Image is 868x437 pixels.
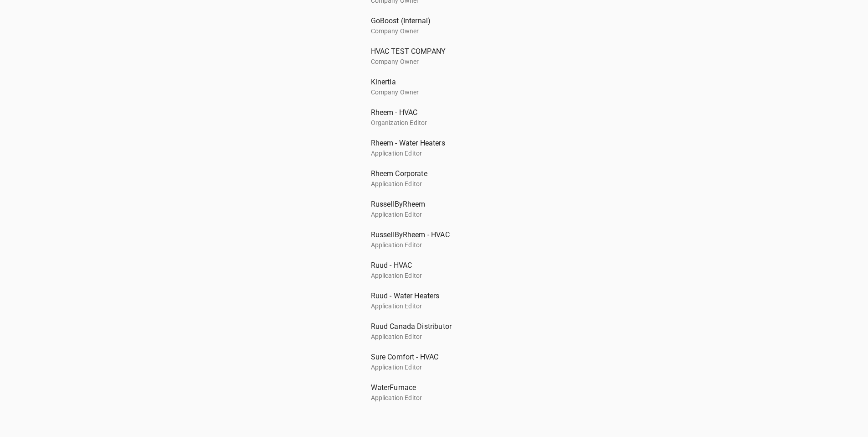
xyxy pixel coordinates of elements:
span: Ruud Canada Distributor [371,321,490,332]
div: Rheem CorporateApplication Editor [364,163,505,194]
p: Application Editor [371,179,490,189]
div: KinertiaCompany Owner [364,72,505,102]
p: Company Owner [371,57,490,67]
p: Company Owner [371,88,490,97]
p: Application Editor [371,363,490,372]
p: Application Editor [371,271,490,281]
div: GoBoost (Internal)Company Owner [364,10,505,41]
div: Rheem - HVACOrganization Editor [364,102,505,133]
p: Application Editor [371,393,490,403]
span: Rheem - Water Heaters [371,138,490,149]
span: Ruud - HVAC [371,260,490,271]
span: Sure Comfort - HVAC [371,352,490,363]
div: Ruud - Water HeatersApplication Editor [364,286,505,316]
div: Ruud - HVACApplication Editor [364,255,505,286]
div: Sure Comfort - HVACApplication Editor [364,347,505,377]
p: Company Owner [371,26,490,36]
div: Rheem - Water HeatersApplication Editor [364,133,505,163]
div: HVAC TEST COMPANYCompany Owner [364,41,505,72]
span: Rheem - HVAC [371,107,490,118]
span: GoBoost (Internal) [371,16,490,26]
span: Kinertia [371,77,490,88]
div: RussellByRheemApplication Editor [364,194,505,224]
span: RussellByRheem [371,199,490,210]
p: Application Editor [371,302,490,311]
span: WaterFurnace [371,382,490,393]
span: RussellByRheem - HVAC [371,229,490,240]
p: Application Editor [371,332,490,342]
span: Ruud - Water Heaters [371,291,490,302]
p: Application Editor [371,240,490,250]
p: Application Editor [371,210,490,219]
span: Rheem Corporate [371,168,490,179]
div: RussellByRheem - HVACApplication Editor [364,224,505,255]
p: Application Editor [371,149,490,158]
div: WaterFurnaceApplication Editor [364,377,505,408]
p: Organization Editor [371,118,490,128]
div: Ruud Canada DistributorApplication Editor [364,316,505,347]
span: HVAC TEST COMPANY [371,46,490,57]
